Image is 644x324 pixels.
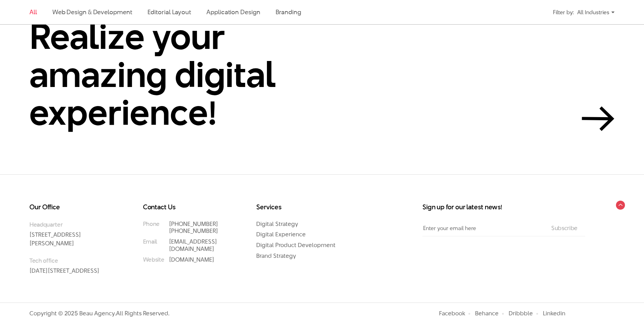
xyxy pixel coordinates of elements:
[29,17,615,131] a: Realize your amazing digital experience!
[422,220,544,236] input: Enter your email here
[256,230,306,238] a: Digital Experience
[422,204,585,211] h3: Sign up for our latest news!
[577,6,615,18] div: All Industries
[169,220,218,228] a: [PHONE_NUMBER]
[29,220,115,248] p: [STREET_ADDRESS][PERSON_NAME]
[143,220,160,228] small: Phone
[52,8,132,16] a: Web Design & Development
[143,238,157,245] small: Email
[256,252,296,260] a: Brand Strategy
[549,225,580,231] input: Subscribe
[256,241,336,249] a: Digital Product Development
[509,309,533,317] a: Dribbble
[29,17,341,131] h2: Realize your amazing digital experience!
[256,204,342,211] h3: Services
[169,237,217,253] a: [EMAIL_ADDRESS][DOMAIN_NAME]
[29,310,169,317] p: Copyright © 2025 Beau Agency. All Rights Reserved.
[29,256,115,265] small: Tech office
[256,220,298,228] a: Digital Strategy
[29,8,37,16] a: All
[143,256,164,263] small: Website
[169,227,218,235] a: [PHONE_NUMBER]
[169,255,214,264] a: [DOMAIN_NAME]
[29,256,115,275] p: [DATE][STREET_ADDRESS]
[29,204,115,211] h3: Our Office
[147,8,191,16] a: Editorial Layout
[29,220,115,229] small: Headquarter
[553,6,574,18] div: Filter by:
[206,8,260,16] a: Application Design
[276,8,301,16] a: Branding
[439,309,465,317] a: Facebook
[143,204,229,211] h3: Contact Us
[543,309,565,317] a: Linkedin
[475,309,499,317] a: Behance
